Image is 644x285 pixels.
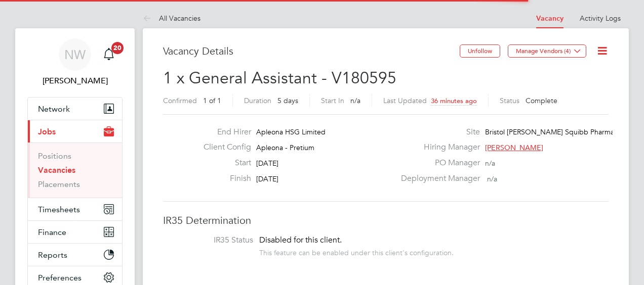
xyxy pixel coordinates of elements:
[143,14,200,23] a: All Vacancies
[350,96,360,105] span: n/a
[536,14,563,23] a: Vacancy
[163,96,197,105] label: Confirmed
[163,214,609,227] h3: IR35 Determination
[99,38,119,71] a: 20
[38,273,82,282] span: Preferences
[38,205,80,214] span: Timesheets
[508,44,586,58] button: Manage Vendors (4)
[195,142,251,153] label: Client Config
[259,235,342,245] span: Disabled for this client.
[256,127,326,136] span: Apleona HSG Limited
[395,173,480,184] label: Deployment Manager
[195,173,251,184] label: Finish
[111,42,124,54] span: 20
[28,142,122,198] div: Jobs
[395,158,480,168] label: PO Manager
[38,179,80,189] a: Placements
[38,250,67,260] span: Reports
[395,127,480,137] label: Site
[256,174,278,183] span: [DATE]
[28,198,122,220] button: Timesheets
[27,75,123,87] span: Neil Warrington
[28,120,122,142] button: Jobs
[38,227,66,237] span: Finance
[38,165,75,175] a: Vacancies
[28,98,122,120] button: Network
[64,48,86,61] span: NW
[173,235,253,246] label: IR35 Status
[485,159,495,168] span: n/a
[38,104,70,114] span: Network
[163,44,460,58] h3: Vacancy Details
[259,246,454,257] div: This feature can be enabled under this client's configuration.
[195,158,251,168] label: Start
[487,174,497,183] span: n/a
[203,96,221,105] span: 1 of 1
[395,142,480,153] label: Hiring Manager
[163,68,396,88] span: 1 x General Assistant - V180595
[321,96,344,105] label: Start In
[580,14,621,23] a: Activity Logs
[460,44,500,58] button: Unfollow
[27,38,123,87] a: NW[PERSON_NAME]
[277,96,298,105] span: 5 days
[256,143,314,152] span: Apleona - Pretium
[431,97,477,105] span: 36 minutes ago
[28,221,122,243] button: Finance
[244,96,271,105] label: Duration
[195,127,251,137] label: End Hirer
[38,151,71,161] a: Positions
[485,143,543,152] span: [PERSON_NAME]
[383,96,427,105] label: Last Updated
[526,96,557,105] span: Complete
[256,159,278,168] span: [DATE]
[28,244,122,266] button: Reports
[500,96,519,105] label: Status
[38,127,56,136] span: Jobs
